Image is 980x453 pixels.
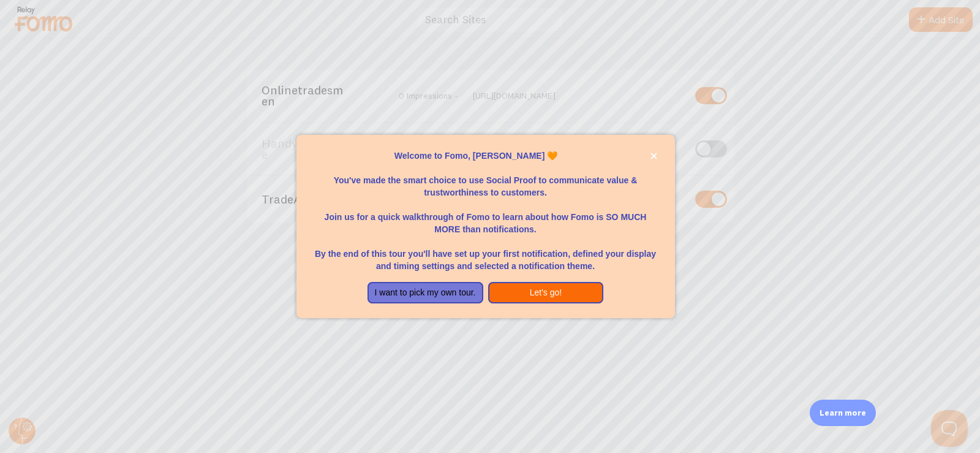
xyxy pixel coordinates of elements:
[311,150,660,162] p: Welcome to Fomo, [PERSON_NAME] 🧡
[311,199,660,235] p: Join us for a quick walkthrough of Fomo to learn about how Fomo is SO MUCH MORE than notifications.
[647,150,660,162] button: close,
[488,282,604,304] button: Let's go!
[311,162,660,199] p: You've made the smart choice to use Social Proof to communicate value & trustworthiness to custom...
[311,235,660,272] p: By the end of this tour you'll have set up your first notification, defined your display and timi...
[367,282,483,304] button: I want to pick my own tour.
[296,135,675,319] div: Welcome to Fomo, Liam Coffey 🧡You&amp;#39;ve made the smart choice to use Social Proof to communi...
[810,400,876,426] div: Learn more
[820,407,866,419] p: Learn more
